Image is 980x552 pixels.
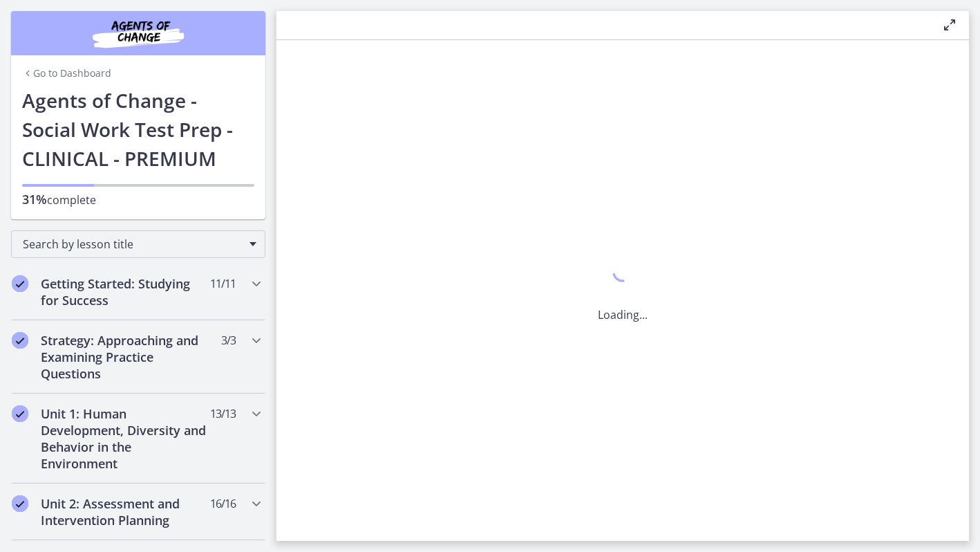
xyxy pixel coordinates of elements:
[598,258,648,290] div: 1
[41,405,209,472] h2: Unit 1: Human Development, Diversity and Behavior in the Environment
[22,86,254,173] h1: Agents of Change - Social Work Test Prep - CLINICAL - PREMIUM
[210,405,236,422] span: 13 / 13
[210,275,236,292] span: 11 / 11
[210,495,236,512] span: 16 / 16
[41,332,209,382] h2: Strategy: Approaching and Examining Practice Questions
[221,332,236,349] span: 3 / 3
[12,405,28,422] i: Completed
[41,495,209,528] h2: Unit 2: Assessment and Intervention Planning
[22,191,254,208] p: complete
[12,332,28,349] i: Completed
[12,495,28,512] i: Completed
[12,275,28,292] i: Completed
[22,191,47,208] span: 31%
[22,66,111,80] a: Go to Dashboard
[598,306,648,323] p: Loading...
[41,275,209,309] h2: Getting Started: Studying for Success
[11,230,265,258] div: Search by lesson title
[55,17,221,50] img: Agents of Change
[23,237,243,252] span: Search by lesson title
